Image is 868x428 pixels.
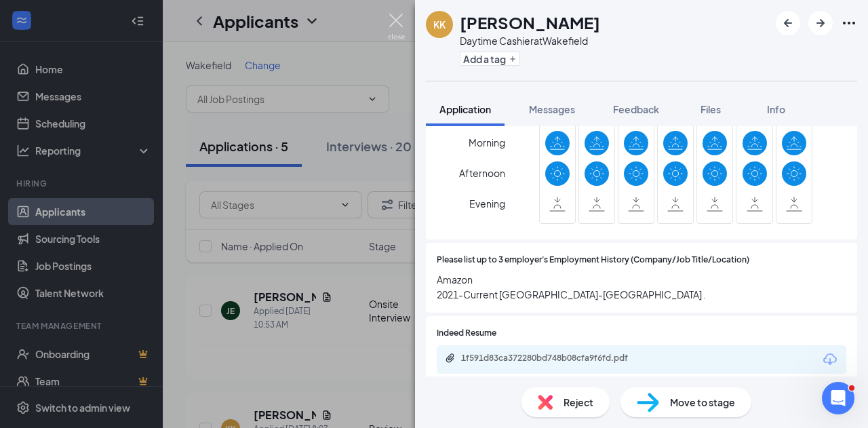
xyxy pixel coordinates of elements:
[439,103,491,115] span: Application
[433,18,446,31] div: KK
[445,353,665,366] a: Paperclip1f591d83ca372280bd748b08cfa9f6fd.pdf
[469,191,505,216] span: Evening
[564,395,593,410] span: Reject
[808,11,833,35] button: ArrowRight
[437,272,846,302] span: Amazon 2021-Current [GEOGRAPHIC_DATA]-[GEOGRAPHIC_DATA] .
[812,15,829,31] svg: ArrowRight
[509,55,517,63] svg: Plus
[841,15,857,31] svg: Ellipses
[780,15,796,31] svg: ArrowLeftNew
[776,11,800,35] button: ArrowLeftNew
[460,34,600,47] div: Daytime Cashier at Wakefield
[701,103,721,115] span: Files
[670,395,735,410] span: Move to stage
[469,130,505,155] span: Morning
[437,327,496,340] span: Indeed Resume
[460,52,520,66] button: PlusAdd a tag
[460,11,600,34] h1: [PERSON_NAME]
[461,353,651,364] div: 1f591d83ca372280bd748b08cfa9f6fd.pdf
[613,103,659,115] span: Feedback
[822,382,854,414] iframe: Intercom live chat
[822,351,838,368] svg: Download
[437,254,749,267] span: Please list up to 3 employer's Employment History (Company/Job Title/Location)
[445,353,456,364] svg: Paperclip
[459,161,505,185] span: Afternoon
[767,103,785,115] span: Info
[529,103,575,115] span: Messages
